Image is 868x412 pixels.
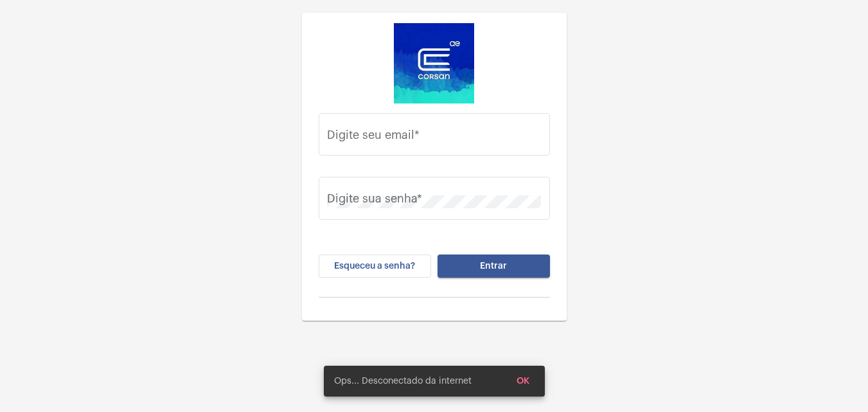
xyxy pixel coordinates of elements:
img: d4669ae0-8c07-2337-4f67-34b0df7f5ae4.jpeg [394,23,474,103]
button: OK [506,370,540,393]
span: Esqueceu a senha? [334,262,415,271]
button: Entrar [438,255,550,278]
span: OK [517,377,529,386]
span: Ops... Desconectado da internet [334,375,472,388]
button: Esqueceu a senha? [319,255,431,278]
span: Entrar [480,262,507,271]
input: Digite seu email [327,131,541,144]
